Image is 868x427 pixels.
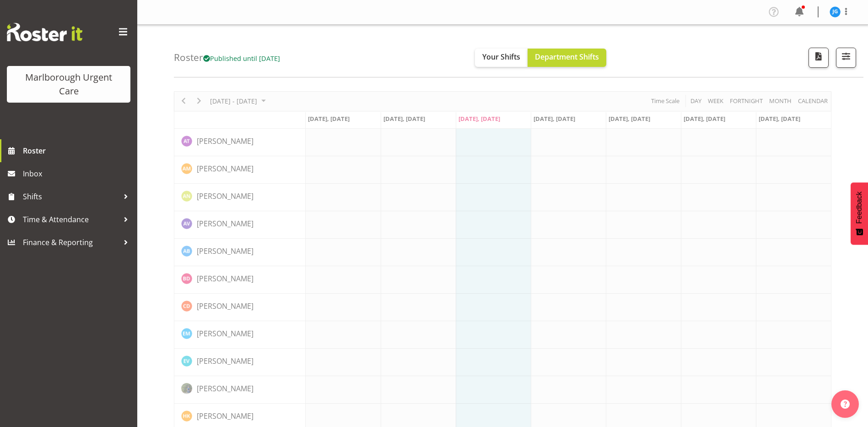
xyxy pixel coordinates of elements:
[855,192,863,224] span: Feedback
[23,235,119,249] span: Finance & Reporting
[475,49,528,67] button: Your Shifts
[203,54,280,63] span: Published until [DATE]
[830,6,841,17] img: josephine-godinez11850.jpg
[23,190,119,203] span: Shifts
[482,52,520,62] span: Your Shifts
[535,52,599,62] span: Department Shifts
[528,49,606,67] button: Department Shifts
[851,182,868,245] button: Feedback - Show survey
[809,48,829,68] button: Download a PDF of the roster according to the set date range.
[16,71,121,98] div: Marlborough Urgent Care
[23,167,133,181] span: Inbox
[23,144,133,158] span: Roster
[836,48,856,68] button: Filter Shifts
[23,213,119,226] span: Time & Attendance
[7,23,82,41] img: Rosterit website logo
[174,52,280,63] h4: Roster
[841,400,850,409] img: help-xxl-2.png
